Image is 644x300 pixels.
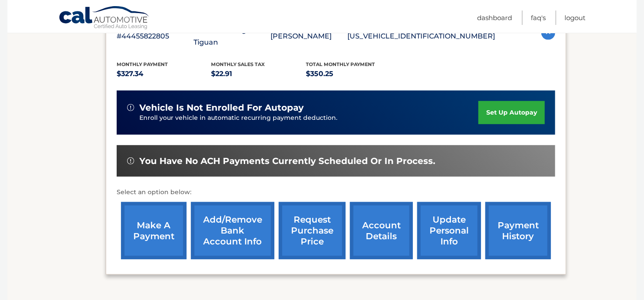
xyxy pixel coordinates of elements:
[211,61,265,67] span: Monthly sales Tax
[270,30,347,42] p: [PERSON_NAME]
[139,156,435,167] span: You have no ACH payments currently scheduled or in process.
[417,202,481,259] a: update personal info
[117,61,168,67] span: Monthly Payment
[347,30,495,42] p: [US_VEHICLE_IDENTIFICATION_NUMBER]
[117,187,555,198] p: Select an option below:
[117,30,194,42] p: #44455822805
[117,68,211,80] p: $327.34
[564,10,585,25] a: Logout
[306,68,401,80] p: $350.25
[191,202,274,259] a: Add/Remove bank account info
[477,10,512,25] a: Dashboard
[279,202,346,259] a: request purchase price
[211,68,306,80] p: $22.91
[531,10,546,25] a: FAQ's
[478,101,545,124] a: set up autopay
[127,157,134,164] img: alert-white.svg
[194,24,270,49] p: 2024 Volkswagen Tiguan
[139,102,304,113] span: vehicle is not enrolled for autopay
[485,202,551,259] a: payment history
[127,104,134,111] img: alert-white.svg
[139,113,478,123] p: Enroll your vehicle in automatic recurring payment deduction.
[59,6,150,31] a: Cal Automotive
[306,61,375,67] span: Total Monthly Payment
[350,202,413,259] a: account details
[121,202,187,259] a: make a payment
